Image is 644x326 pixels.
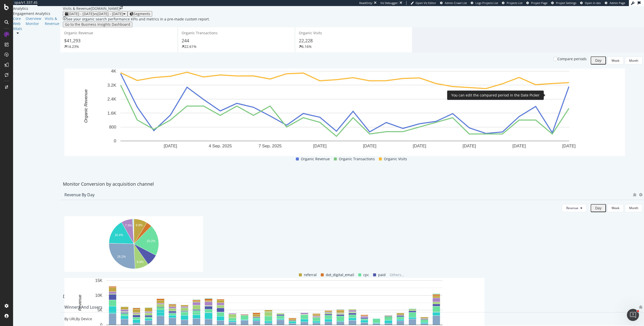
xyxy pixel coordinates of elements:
svg: A chart. [64,216,203,272]
text: 20.2% [147,239,155,243]
button: Month [625,204,642,212]
button: Revenue [562,204,587,212]
text: 800 [109,125,116,129]
div: info banner [63,17,644,27]
a: Visits & Revenue [45,16,59,26]
span: Project Page [531,1,547,5]
div: Week [612,58,619,63]
a: Admin Crawl List [440,1,467,5]
a: Open Viz Editor [411,1,436,5]
text: 15K [95,278,103,283]
div: Viz Debugger: [380,1,398,5]
text: 8.8% [136,223,143,227]
span: paid [378,272,386,278]
span: 22,228 [299,38,313,44]
button: [DATE] - [DATE]vs[DATE] - [DATE] [63,11,128,17]
a: Logs Projects List [471,1,498,5]
span: Organic Visits [299,30,322,35]
div: 22.61% [184,44,196,49]
button: Week [607,204,624,212]
div: Month [629,58,638,63]
span: Project Settings [556,1,576,5]
div: Month [629,206,638,210]
span: cpc [363,272,369,278]
div: Revenue by Day [64,192,95,197]
text: 16.4% [115,233,123,237]
div: Compare periods [557,56,587,61]
div: 6.16% [302,44,312,49]
a: Project Page [526,1,547,5]
div: By URL [64,316,76,321]
button: Day [591,204,606,212]
div: Winners And Losers [64,305,102,310]
button: Month [625,56,642,64]
text: [DATE] [562,144,576,149]
text: [DATE] [463,144,476,149]
span: [DATE] - [DATE] [68,11,94,16]
button: Day [591,56,606,64]
text: 10K [95,293,103,298]
div: See your organic search performance KPIs and metrics in a pre-made custom report. [66,17,210,22]
text: [DATE] [413,144,426,149]
div: You can edit the compared period in the Date Picker [451,93,540,98]
span: Others... [388,272,406,278]
div: Day [595,206,601,210]
div: Analytics [13,6,63,11]
text: 2.4K [107,97,116,102]
a: Open in dev [580,1,601,5]
div: Visits & Revenue [63,6,91,11]
div: arrow-right-arrow-left [120,6,123,10]
button: Go to the Business Insights Dashboard [63,22,132,27]
span: Organic Visits [384,156,407,162]
div: Week [612,206,619,210]
span: Segments [134,11,150,16]
text: 8.9% [137,260,144,264]
span: Open Viz Editor [416,1,436,5]
text: 7.3% [125,224,132,227]
text: 7 Sep. 2025 [259,144,282,149]
svg: A chart. [64,69,625,156]
text: [DATE] [512,144,526,149]
text: [DATE] [363,144,377,149]
div: Engagement Analytics [13,11,63,16]
div: ReadOnly: [359,1,373,5]
span: Revenue [566,206,578,210]
text: 4 Sep. 2025 [209,144,232,149]
text: Organic Revenue [84,89,88,123]
span: $41,293 [64,38,80,44]
text: 1.6K [107,111,116,116]
a: Monitor [26,21,41,26]
text: [DATE] [164,144,177,149]
span: vs [DATE] - [DATE] [94,11,123,16]
text: 3.2K [107,83,116,88]
button: Week [607,56,624,64]
span: 244 [182,38,189,44]
div: [DOMAIN_NAME] [91,6,120,11]
span: dot_digital_email [326,272,354,278]
a: Core Web Vitals [13,16,22,31]
span: Logs Projects List [475,1,498,5]
span: Admin Page [610,1,625,5]
span: Organic Revenue [64,30,93,35]
a: Overview [26,16,41,21]
span: Admin Crawl List [445,1,467,5]
button: Segments [128,11,152,17]
span: referral [304,272,317,278]
iframe: Intercom live chat [627,309,639,321]
a: Projects List [502,1,522,5]
text: 4K [111,69,116,74]
text: 0 [114,139,116,144]
text: [DATE] [313,144,327,149]
div: Day [595,58,601,62]
text: 26.2% [117,255,126,258]
a: Admin Page [605,1,625,5]
span: Organic Transactions [339,156,375,162]
div: bug [633,193,636,197]
div: bug [639,305,642,309]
